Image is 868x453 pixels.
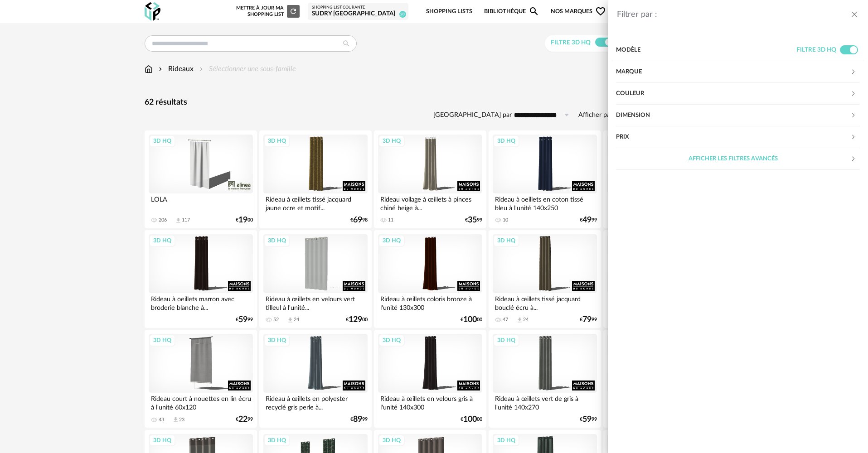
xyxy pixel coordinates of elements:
[616,105,851,126] div: Dimension
[616,39,797,61] div: Modèle
[796,47,836,53] span: Filtre 3D HQ
[617,10,850,20] div: Filtrer par :
[616,126,851,148] div: Prix
[616,105,860,126] div: Dimension
[616,148,860,170] div: Afficher les filtres avancés
[616,83,851,105] div: Couleur
[616,61,851,83] div: Marque
[616,83,860,105] div: Couleur
[616,148,851,170] div: Afficher les filtres avancés
[616,126,860,148] div: Prix
[850,9,859,21] button: close drawer
[616,61,860,83] div: Marque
